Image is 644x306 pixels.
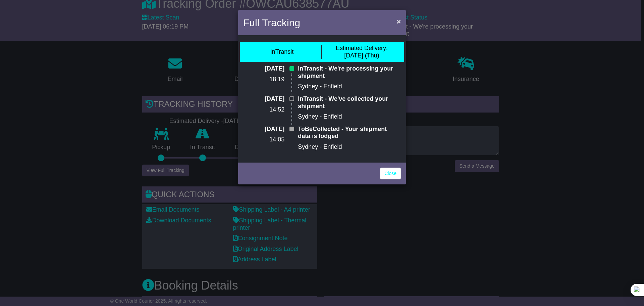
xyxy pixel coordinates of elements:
p: 18:19 [243,76,284,83]
span: × [397,17,401,25]
p: Sydney - Enfield [298,113,401,121]
p: [DATE] [243,95,284,103]
p: InTransit - We're processing your shipment [298,65,401,80]
p: 14:05 [243,136,284,143]
p: ToBeCollected - Your shipment data is lodged [298,126,401,140]
p: Sydney - Enfield [298,143,401,151]
button: Close [393,14,404,28]
p: [DATE] [243,126,284,133]
a: Close [380,168,401,179]
p: [DATE] [243,65,284,73]
p: 14:52 [243,106,284,114]
div: InTransit [270,48,293,56]
span: Estimated Delivery: [336,45,388,51]
p: InTransit - We've collected your shipment [298,95,401,110]
h4: Full Tracking [243,15,300,30]
div: [DATE] (Thu) [336,45,388,59]
p: Sydney - Enfield [298,83,401,90]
